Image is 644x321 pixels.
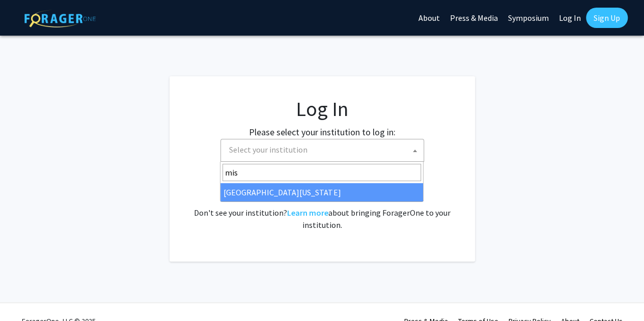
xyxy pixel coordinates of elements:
a: Sign Up [586,8,628,28]
h1: Log In [190,97,455,121]
span: Select your institution [229,144,307,155]
span: Select your institution [225,139,424,160]
div: No account? . Don't see your institution? about bringing ForagerOne to your institution. [190,182,455,231]
img: ForagerOne Logo [24,10,96,27]
iframe: Chat [8,275,43,313]
li: [GEOGRAPHIC_DATA][US_STATE] [220,183,423,201]
span: Select your institution [220,139,424,162]
input: Search [222,164,421,181]
label: Please select your institution to log in: [249,125,396,139]
a: Learn more about bringing ForagerOne to your institution [287,208,328,218]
